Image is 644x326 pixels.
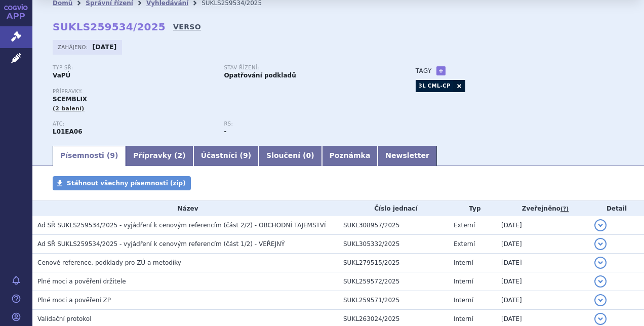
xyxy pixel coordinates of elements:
[594,294,607,306] button: detail
[53,105,85,112] span: (2 balení)
[53,96,87,103] span: SCEMBLIX
[37,240,285,248] span: Ad SŘ SUKLS259534/2025 - vyjádření k cenovým referencím (část 1/2) - VEŘEJNÝ
[193,146,259,166] a: Účastníci (9)
[378,146,437,166] a: Newsletter
[560,206,569,213] abbr: (?)
[110,151,115,159] span: 9
[53,72,70,79] strong: VaPÚ
[37,259,181,266] span: Cenové reference, podklady pro ZÚ a metodiky
[58,43,90,51] span: Zahájeno:
[338,254,449,272] td: SUKL279515/2025
[594,257,607,269] button: detail
[454,222,475,229] span: Externí
[338,272,449,291] td: SUKL259572/2025
[594,313,607,325] button: detail
[37,315,92,322] span: Validační protokol
[53,176,191,190] a: Stáhnout všechny písemnosti (zip)
[224,128,226,135] strong: -
[37,222,326,229] span: Ad SŘ SUKLS259534/2025 - vyjádření k cenovým referencím (část 2/2) - OBCHODNÍ TAJEMSTVÍ
[32,201,338,216] th: Název
[436,66,446,75] a: +
[496,235,589,254] td: [DATE]
[243,151,248,159] span: 9
[53,65,214,71] p: Typ SŘ:
[338,216,449,235] td: SUKL308957/2025
[454,259,473,266] span: Interní
[173,22,201,32] a: VERSO
[338,235,449,254] td: SUKL305332/2025
[67,180,186,187] span: Stáhnout všechny písemnosti (zip)
[306,151,311,159] span: 0
[53,89,395,95] p: Přípravky:
[37,297,111,304] span: Plné moci a pověření ZP
[449,201,496,216] th: Typ
[322,146,378,166] a: Poznámka
[496,291,589,310] td: [DATE]
[496,216,589,235] td: [DATE]
[454,240,475,248] span: Externí
[93,44,117,51] strong: [DATE]
[416,65,432,77] h3: Tagy
[496,201,589,216] th: Zveřejněno
[496,254,589,272] td: [DATE]
[53,21,166,33] strong: SUKLS259534/2025
[454,297,473,304] span: Interní
[496,272,589,291] td: [DATE]
[259,146,321,166] a: Sloučení (0)
[126,146,193,166] a: Přípravky (2)
[338,201,449,216] th: Číslo jednací
[53,146,126,166] a: Písemnosti (9)
[224,65,385,71] p: Stav řízení:
[454,315,473,322] span: Interní
[224,121,385,127] p: RS:
[594,275,607,288] button: detail
[416,80,453,92] a: 3L CML-CP
[178,151,183,159] span: 2
[53,128,83,135] strong: ASCIMINIB
[224,72,296,79] strong: Opatřování podkladů
[589,201,644,216] th: Detail
[594,238,607,250] button: detail
[53,121,214,127] p: ATC:
[454,278,473,285] span: Interní
[594,219,607,231] button: detail
[37,278,126,285] span: Plné moci a pověření držitele
[338,291,449,310] td: SUKL259571/2025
